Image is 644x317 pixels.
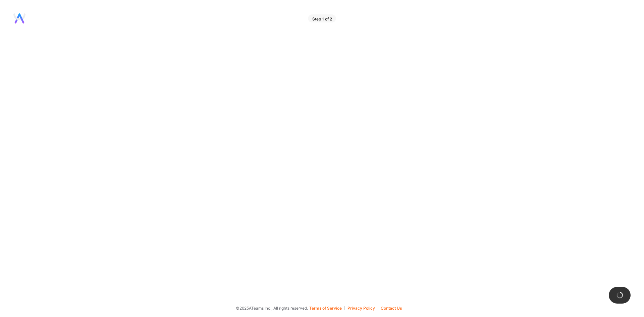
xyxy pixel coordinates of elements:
button: Terms of Service [309,306,345,310]
div: Step 1 of 2 [308,14,336,22]
span: © 2025 ATeams Inc., All rights reserved. [236,305,308,312]
img: loading [616,292,623,299]
button: Contact Us [381,306,402,310]
button: Privacy Policy [347,306,378,310]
